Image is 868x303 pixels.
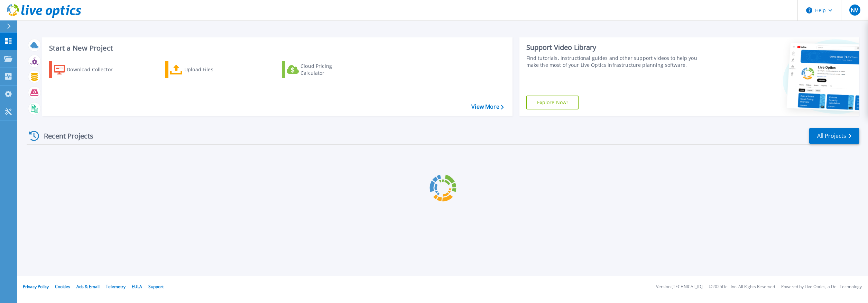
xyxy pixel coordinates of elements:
[132,284,142,289] a: EULA
[148,284,164,289] a: Support
[781,285,862,289] li: Powered by Live Optics, a Dell Technology
[301,63,356,77] div: Cloud Pricing Calculator
[106,284,126,289] a: Telemetry
[55,284,70,289] a: Cookies
[67,63,122,77] div: Download Collector
[282,61,359,78] a: Cloud Pricing Calculator
[49,44,504,52] h3: Start a New Project
[709,285,775,289] li: © 2025 Dell Inc. All Rights Reserved
[809,128,859,144] a: All Projects
[526,43,702,52] div: Support Video Library
[184,63,240,77] div: Upload Files
[165,61,242,78] a: Upload Files
[23,284,49,289] a: Privacy Policy
[526,55,702,69] div: Find tutorials, instructional guides and other support videos to help you make the most of your L...
[526,96,579,109] a: Explore Now!
[49,61,126,78] a: Download Collector
[851,7,858,13] span: NV
[656,285,703,289] li: Version: [TECHNICAL_ID]
[27,127,103,144] div: Recent Projects
[471,104,504,110] a: View More
[76,284,100,289] a: Ads & Email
